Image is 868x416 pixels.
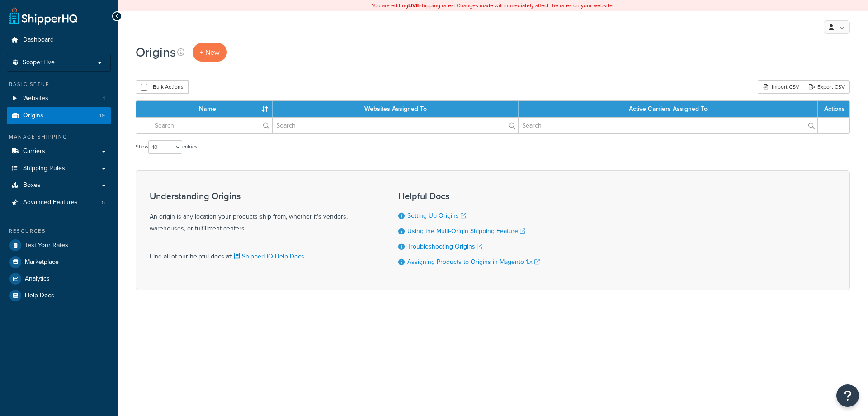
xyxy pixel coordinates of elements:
[25,275,50,283] span: Analytics
[151,101,273,117] th: Name
[23,182,41,189] span: Boxes
[232,252,304,261] a: ShipperHQ Help Docs
[407,211,466,220] a: Setting Up Origins
[758,80,804,94] div: Import CSV
[273,118,518,133] input: Search
[150,244,376,263] div: Find all of our helpful docs at:
[23,95,48,102] span: Websites
[136,80,189,94] button: Bulk Actions
[103,95,105,102] span: 1
[7,254,111,270] a: Marketplace
[407,242,482,251] a: Troubleshooting Origins
[7,81,111,88] div: Basic Setup
[150,191,376,201] h3: Understanding Origins
[23,148,45,155] span: Carriers
[7,177,111,194] a: Boxes
[23,112,43,120] span: Origins
[25,292,54,300] span: Help Docs
[7,143,111,160] a: Carriers
[7,90,111,107] a: Websites 1
[519,118,817,133] input: Search
[200,47,220,57] span: + New
[148,140,182,154] select: Showentries
[193,43,227,62] a: + New
[9,7,77,25] a: ShipperHQ Home
[136,43,176,61] h1: Origins
[519,101,818,117] th: Active Carriers Assigned To
[7,227,111,235] div: Resources
[818,101,849,117] th: Actions
[408,1,419,10] b: LIVE
[136,140,197,154] label: Show entries
[398,191,540,201] h3: Helpful Docs
[7,32,111,48] a: Dashboard
[99,112,105,120] span: 49
[7,160,111,177] a: Shipping Rules
[7,194,111,211] a: Advanced Features 5
[23,36,54,44] span: Dashboard
[25,258,59,266] span: Marketplace
[7,90,111,107] li: Websites
[150,191,376,234] div: An origin is any location your products ship from, whether it's vendors, warehouses, or fulfillme...
[407,226,525,236] a: Using the Multi-Origin Shipping Feature
[836,384,859,407] button: Open Resource Center
[7,287,111,304] a: Help Docs
[7,107,111,124] a: Origins 49
[23,165,65,172] span: Shipping Rules
[7,271,111,287] a: Analytics
[102,199,105,206] span: 5
[7,133,111,141] div: Manage Shipping
[804,80,850,94] a: Export CSV
[7,107,111,124] li: Origins
[23,59,55,67] span: Scope: Live
[151,118,272,133] input: Search
[7,194,111,211] li: Advanced Features
[23,199,78,206] span: Advanced Features
[273,101,519,117] th: Websites Assigned To
[407,257,540,267] a: Assigning Products to Origins in Magento 1.x
[7,237,111,253] a: Test Your Rates
[25,242,68,249] span: Test Your Rates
